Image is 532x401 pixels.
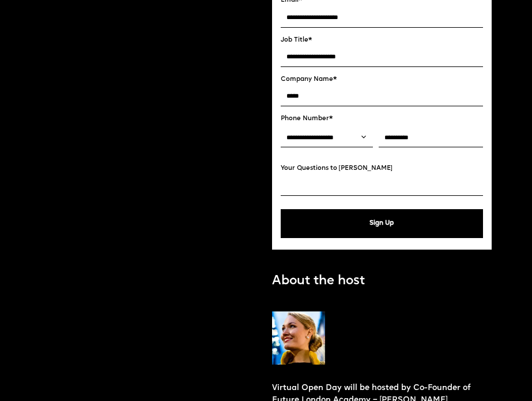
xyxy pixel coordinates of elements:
[281,209,484,238] button: Sign Up
[281,76,484,83] label: Company Name
[281,165,484,172] label: Your Questions to [PERSON_NAME]
[281,115,484,122] label: Phone Number
[281,36,484,44] label: Job Title
[272,272,365,291] p: About the host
